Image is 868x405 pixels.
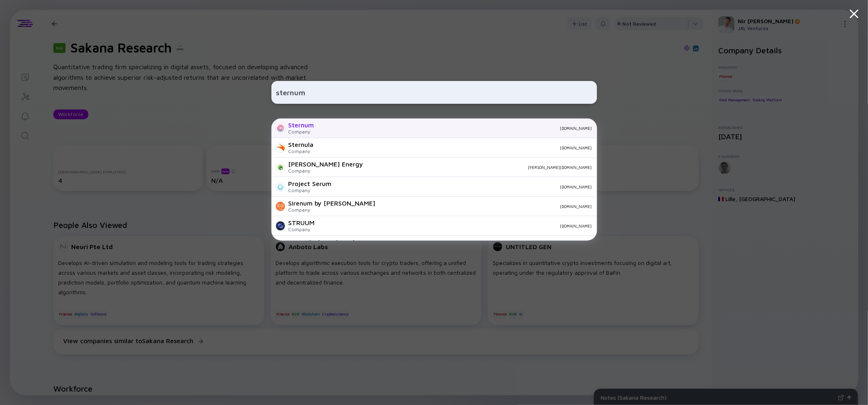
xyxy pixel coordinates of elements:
div: Sirenum by [PERSON_NAME] [289,199,376,207]
div: Company [289,187,332,193]
div: Company [289,168,363,174]
input: Search Company or Investor... [276,85,592,100]
div: Company [289,207,376,213]
div: Company [289,148,314,154]
div: [PERSON_NAME][DOMAIN_NAME] [370,165,592,170]
div: Company [289,129,314,135]
div: [DOMAIN_NAME] [382,204,592,209]
div: Sternula [289,141,314,148]
div: Project Serum [289,180,332,187]
div: [DOMAIN_NAME] [320,145,592,150]
div: Company [289,226,315,232]
div: [DOMAIN_NAME] [321,223,592,228]
div: sterna biologicals GmbH [289,239,361,246]
div: STRUUM [289,219,315,226]
div: [PERSON_NAME] Energy [289,160,363,168]
div: [DOMAIN_NAME] [338,184,592,189]
div: Sternum [289,121,314,129]
div: [DOMAIN_NAME] [321,126,592,131]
